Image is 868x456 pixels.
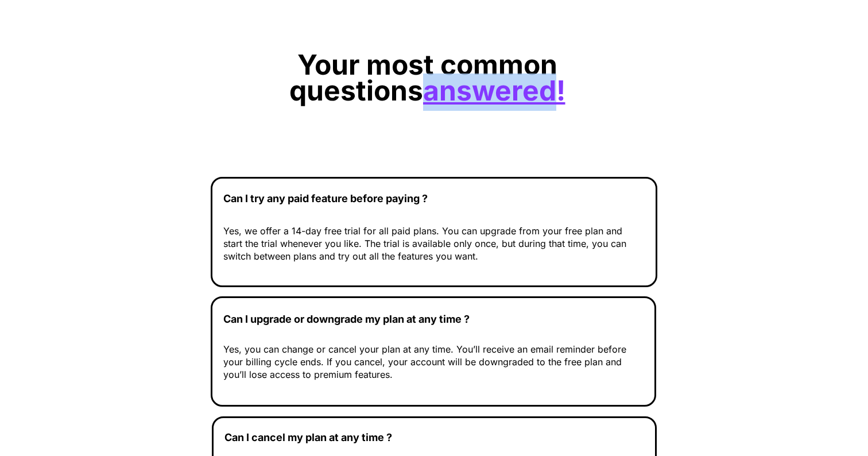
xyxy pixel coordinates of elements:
span: Can I try any paid feature before paying ? [223,192,428,204]
span: Can I cancel my plan at any time ? [224,431,392,443]
u: answered! [423,74,565,107]
span: Yes, we offer a 14-day free trial for all paid plans. You can upgrade from your free plan and sta... [223,225,626,262]
span: Your most common questions [289,48,557,107]
span: Yes, you can change or cancel your plan at any time. You’ll receive an email reminder before your... [223,343,626,380]
span: Can I upgrade or downgrade my plan at any time ? [223,313,470,325]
